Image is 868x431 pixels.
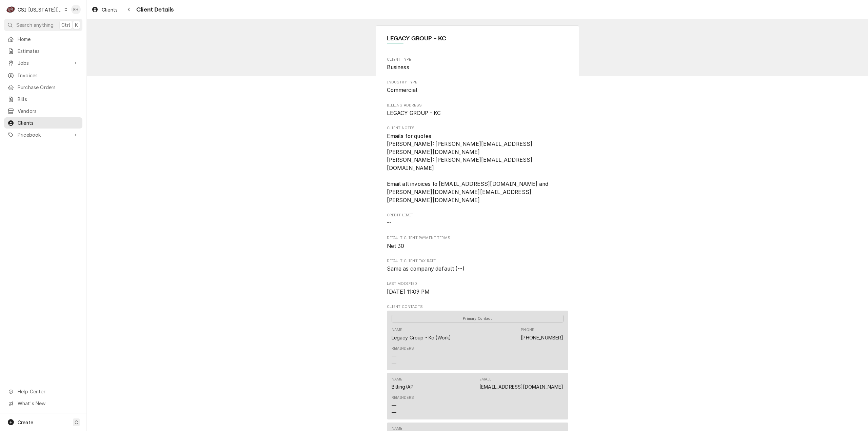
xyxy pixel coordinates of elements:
span: Default Client Payment Terms [387,235,568,241]
span: Client Notes [387,125,568,131]
div: Reminders [392,346,414,367]
a: Go to What's New [4,398,82,409]
span: Name [387,34,568,43]
a: Bills [4,94,82,105]
span: Billing Address [387,103,568,108]
div: Kelsey Hetlage's Avatar [71,5,81,14]
div: Primary [392,314,564,322]
div: Credit Limit [387,213,568,227]
div: Legacy Group - Kc (Work) [392,334,451,341]
div: — [392,409,396,416]
span: Default Client Payment Terms [387,242,568,250]
span: -- [387,220,392,226]
div: Client Type [387,57,568,72]
span: Commercial [387,87,418,93]
a: Go to Pricebook [4,129,82,140]
div: Reminders [392,395,414,400]
div: KH [71,5,81,14]
div: Last Modified [387,281,568,296]
a: [EMAIL_ADDRESS][DOMAIN_NAME] [479,384,563,390]
span: Search anything [16,21,54,28]
span: Default Client Tax Rate [387,265,568,273]
a: Clients [89,4,120,15]
div: CSI [US_STATE][GEOGRAPHIC_DATA]. [18,6,62,13]
span: Primary Contact [392,315,564,322]
span: LEGACY GROUP - KC [387,110,441,116]
span: [DATE] 11:09 PM [387,289,430,295]
span: Create [18,419,33,425]
div: Name [392,377,402,382]
div: Client Notes [387,125,568,204]
div: CSI Kansas City.'s Avatar [6,5,16,14]
span: Same as company default (--) [387,266,465,272]
span: Billing Address [387,109,568,117]
div: C [6,5,16,14]
span: Jobs [18,59,69,66]
div: Name [392,327,402,333]
span: Industry Type [387,80,568,85]
span: Clients [102,6,118,13]
div: Industry Type [387,80,568,94]
span: Estimates [18,47,79,55]
div: Phone [521,327,563,341]
a: [PHONE_NUMBER] [521,335,563,340]
span: Credit Limit [387,213,568,218]
span: C [75,419,78,426]
span: Credit Limit [387,219,568,227]
button: Search anythingCtrlK [4,19,82,31]
span: K [75,21,78,28]
span: Net 30 [387,243,405,249]
div: Reminders [392,346,414,351]
a: Home [4,34,82,45]
span: Client Notes [387,132,568,204]
button: Navigate back [123,4,134,15]
span: Help Center [18,388,78,395]
div: Reminders [392,395,414,416]
span: Emails for quotes [PERSON_NAME]: [PERSON_NAME][EMAIL_ADDRESS][PERSON_NAME][DOMAIN_NAME] [PERSON_N... [387,133,550,203]
span: Ctrl [61,21,70,28]
div: Client Information [387,34,568,48]
span: Client Type [387,63,568,72]
span: Client Type [387,57,568,62]
a: Go to Jobs [4,57,82,68]
div: Name [392,327,451,341]
div: Contact [387,311,568,370]
div: Billing/AP [392,383,414,390]
div: Email [479,377,491,382]
div: Phone [521,327,534,333]
a: Go to Help Center [4,386,82,397]
div: Email [479,377,563,390]
span: Home [18,36,79,43]
span: Industry Type [387,86,568,94]
span: Last Modified [387,288,568,296]
span: Invoices [18,72,79,79]
a: Estimates [4,45,82,57]
span: Business [387,64,409,71]
span: Client Contacts [387,304,568,310]
div: Billing Address [387,103,568,117]
span: Vendors [18,107,79,115]
a: Clients [4,117,82,129]
div: Default Client Tax Rate [387,258,568,273]
span: Purchase Orders [18,84,79,91]
a: Invoices [4,70,82,81]
span: Pricebook [18,131,69,138]
span: Clients [18,119,79,126]
div: Name [392,377,414,390]
span: Client Details [134,5,174,14]
a: Vendors [4,105,82,117]
div: — [392,352,396,359]
span: Last Modified [387,281,568,287]
div: — [392,402,396,409]
div: Contact [387,373,568,419]
div: — [392,359,396,367]
span: Default Client Tax Rate [387,258,568,264]
div: Default Client Payment Terms [387,235,568,250]
a: Purchase Orders [4,82,82,93]
span: Bills [18,96,79,103]
span: What's New [18,400,78,407]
